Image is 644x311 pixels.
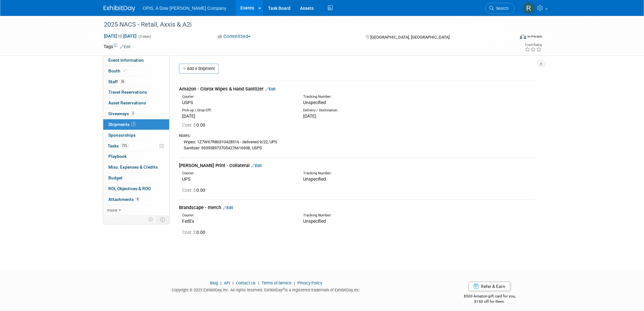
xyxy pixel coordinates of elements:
[119,79,126,84] span: 26
[103,173,169,183] a: Budget
[103,87,169,97] a: Travel Reservations
[143,6,226,11] span: OPIS, A Dow [PERSON_NAME] Company
[262,281,291,285] a: Terms of Service
[179,139,536,151] div: Wipes: 1Z7W67R80310428516 - delivered 9/22, UPS Sanitizer: 9339589737054276616938, USPS
[103,205,169,215] a: more
[103,119,169,130] a: Shipments3
[103,183,169,194] a: ROI, Objectives & ROO
[123,69,126,72] i: Booth reservation complete
[103,162,169,172] a: Misc. Expenses & Credits
[527,34,542,39] div: In-Person
[297,281,322,285] a: Privacy Policy
[108,197,140,202] span: Attachments
[210,281,218,285] a: Blog
[236,281,256,285] a: Contact Us
[182,188,208,193] span: 0.00
[117,34,123,39] span: to
[103,141,169,151] a: Tasks72%
[103,77,169,87] a: Staff26
[108,186,151,191] span: ROI, Objectives & ROO
[257,281,261,285] span: |
[265,87,276,91] a: Edit
[224,281,230,285] a: API
[179,86,536,92] div: Amazon - Clorox Wipes & Hand Sanitizer
[131,111,135,116] span: 3
[485,3,514,14] a: Search
[303,177,326,182] span: Unspecified
[525,43,542,47] div: Event Rating
[179,204,536,211] div: Brandscape - merch
[108,175,123,180] span: Budget
[108,165,158,170] span: Misc. Expenses & Credits
[108,79,126,84] span: Staff
[219,281,223,285] span: |
[120,143,129,148] span: 72%
[303,100,326,105] span: Unspecified
[182,113,294,119] div: [DATE]
[179,64,219,74] a: Add a Shipment
[370,35,450,40] span: [GEOGRAPHIC_DATA], [GEOGRAPHIC_DATA]
[108,68,128,73] span: Booth
[108,100,146,105] span: Asset Reservations
[103,66,169,76] a: Booth
[231,281,235,285] span: |
[107,208,117,213] span: more
[104,286,429,293] div: Copyright © 2025 ExhibitDay, Inc. All rights reserved. ExhibitDay is a registered trademark of Ex...
[104,43,131,50] td: Tags
[292,281,296,285] span: |
[438,289,541,304] div: $500 Amazon gift card for you,
[182,213,294,218] div: Courier:
[145,215,156,224] td: Personalize Event Tab Strip
[135,197,140,202] span: 8
[520,34,526,39] img: Format-Inperson.png
[131,122,136,127] span: 3
[103,98,169,108] a: Asset Reservations
[108,90,147,95] span: Travel Reservations
[438,299,541,304] div: $150 off for them.
[303,108,415,113] div: Delivery / Destination:
[494,6,508,11] span: Search
[182,122,208,128] span: 0.00
[179,133,536,139] div: Notes:
[182,176,294,182] div: UPS
[108,122,136,127] span: Shipments
[108,58,144,63] span: Event Information
[182,218,294,224] div: FedEx
[182,99,294,106] div: USPS
[108,133,136,138] span: Sponsorships
[469,282,510,291] a: Refer & Earn
[103,109,169,119] a: Giveaways3
[182,108,294,113] div: Pick-up / Drop-Off:
[182,230,196,235] span: Cost: $
[104,5,135,12] img: ExhibitDay
[108,143,129,148] span: Tasks
[477,33,542,42] div: Event Format
[215,33,253,40] button: Committed
[303,113,415,119] div: [DATE]
[138,34,151,39] span: (3 days)
[103,151,169,162] a: Playbook
[303,219,326,224] span: Unspecified
[156,215,169,224] td: Toggle Event Tabs
[179,162,536,169] div: [PERSON_NAME] Print - Collateral
[523,2,535,14] img: Renee Ortner
[182,230,208,235] span: 0.00
[283,287,285,291] sup: ®
[103,55,169,65] a: Event Information
[102,19,505,30] div: 2025 NACS - Retail, Axxis & A2i
[182,94,294,99] div: Courier:
[303,94,445,99] div: Tracking Number:
[182,171,294,176] div: Courier:
[182,188,196,193] span: Cost: $
[120,45,131,49] a: Edit
[223,205,233,210] a: Edit
[104,33,137,39] span: [DATE] [DATE]
[103,130,169,140] a: Sponsorships
[108,154,127,159] span: Playbook
[103,194,169,205] a: Attachments8
[251,163,262,168] a: Edit
[182,122,196,128] span: Cost: $
[303,213,445,218] div: Tracking Number:
[108,111,135,116] span: Giveaways
[303,171,445,176] div: Tracking Number:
